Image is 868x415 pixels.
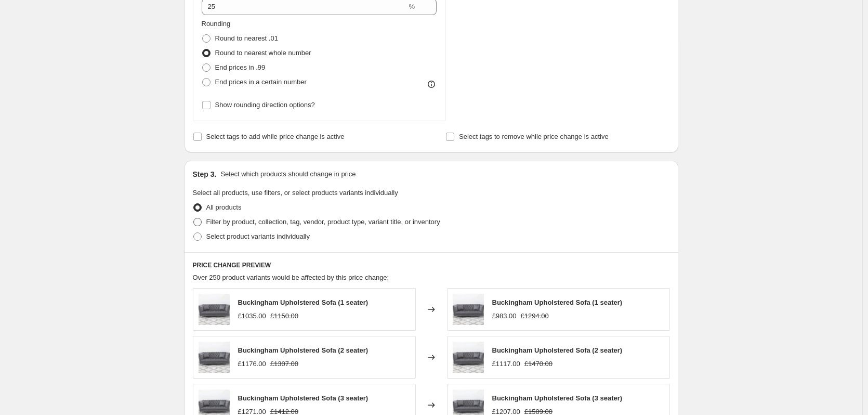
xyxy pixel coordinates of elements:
span: Round to nearest whole number [215,49,311,57]
span: End prices in a certain number [215,78,307,86]
span: Show rounding direction options? [215,101,315,109]
span: Select product variants individually [206,232,310,240]
span: Select tags to remove while price change is active [459,133,609,140]
div: £1035.00 [238,311,266,321]
strike: £1470.00 [524,359,553,369]
span: Round to nearest .01 [215,34,278,42]
img: img_proxy_80x.jpg [199,342,230,373]
span: Buckingham Upholstered Sofa (3 seater) [238,394,369,402]
img: img_proxy_80x.jpg [453,342,484,373]
span: Rounding [202,20,231,28]
span: Buckingham Upholstered Sofa (3 seater) [492,394,623,402]
span: Over 250 product variants would be affected by this price change: [193,274,389,281]
span: Buckingham Upholstered Sofa (1 seater) [492,299,623,306]
span: Buckingham Upholstered Sofa (2 seater) [492,346,623,354]
strike: £1294.00 [521,311,549,321]
span: Select tags to add while price change is active [206,133,345,140]
span: Filter by product, collection, tag, vendor, product type, variant title, or inventory [206,218,440,226]
div: £983.00 [492,311,517,321]
p: Select which products should change in price [220,169,356,179]
h6: PRICE CHANGE PREVIEW [193,261,670,269]
img: img_proxy_80x.jpg [453,294,484,325]
span: Buckingham Upholstered Sofa (1 seater) [238,299,369,306]
span: % [409,3,415,10]
div: £1176.00 [238,359,266,369]
h2: Step 3. [193,169,217,179]
span: Select all products, use filters, or select products variants individually [193,189,398,197]
span: End prices in .99 [215,63,266,71]
img: img_proxy_80x.jpg [199,294,230,325]
div: £1117.00 [492,359,520,369]
strike: £1150.00 [270,311,298,321]
strike: £1307.00 [270,359,298,369]
span: Buckingham Upholstered Sofa (2 seater) [238,346,369,354]
span: All products [206,203,242,211]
